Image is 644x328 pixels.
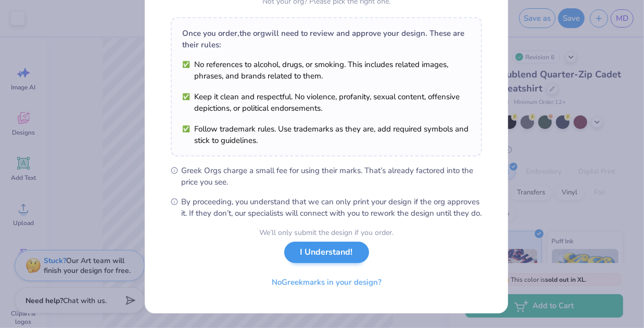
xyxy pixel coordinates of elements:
div: We’ll only submit the design if you order. [259,227,394,238]
li: Follow trademark rules. Use trademarks as they are, add required symbols and stick to guidelines. [182,123,471,146]
button: NoGreekmarks in your design? [263,272,390,293]
span: Greek Orgs charge a small fee for using their marks. That’s already factored into the price you see. [181,165,482,188]
span: By proceeding, you understand that we can only print your design if the org approves it. If they ... [181,196,482,219]
div: Once you order, the org will need to review and approve your design. These are their rules: [182,28,471,50]
li: No references to alcohol, drugs, or smoking. This includes related images, phrases, and brands re... [182,59,471,82]
li: Keep it clean and respectful. No violence, profanity, sexual content, offensive depictions, or po... [182,91,471,114]
button: I Understand! [284,242,369,263]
